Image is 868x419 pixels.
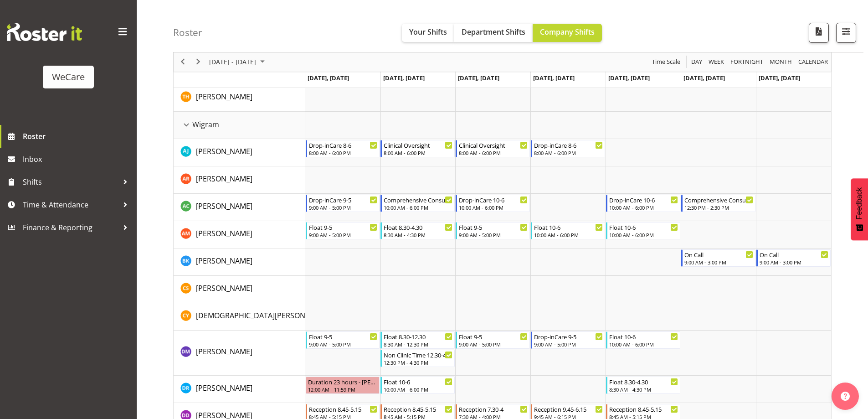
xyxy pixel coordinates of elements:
td: Deepti Raturi resource [174,376,305,403]
span: [DATE], [DATE] [683,74,725,82]
span: [DATE], [DATE] [458,74,499,82]
div: Deepti Raturi"s event - Float 8.30-4.30 Begin From Friday, June 13, 2025 at 8:30:00 AM GMT+12:00 ... [606,377,680,394]
div: Duration 23 hours - [PERSON_NAME] [308,377,378,386]
span: Wigram [192,119,219,130]
div: next period [190,52,206,72]
div: Reception 8.45-5.15 [384,404,452,414]
div: 9:00 AM - 3:00 PM [760,259,828,266]
div: On Call [684,250,753,259]
button: Month [797,57,830,68]
button: Company Shifts [533,24,602,42]
button: June 2025 [208,57,269,68]
span: [PERSON_NAME] [196,383,252,393]
div: 10:00 AM - 6:00 PM [609,231,678,238]
div: Drop-inCare 8-6 [309,140,378,150]
div: Float 8.30-4.30 [609,377,678,386]
div: Deepti Raturi"s event - Float 10-6 Begin From Tuesday, June 10, 2025 at 10:00:00 AM GMT+12:00 End... [380,377,455,394]
div: Clinical Oversight [384,140,452,150]
a: [PERSON_NAME] [196,146,252,157]
span: Time Scale [651,57,681,68]
div: AJ Jones"s event - Drop-inCare 8-6 Begin From Monday, June 9, 2025 at 8:00:00 AM GMT+12:00 Ends A... [306,140,380,157]
span: Day [690,57,703,68]
div: 12:00 AM - 11:59 PM [308,386,378,393]
div: AJ Jones"s event - Clinical Oversight Begin From Wednesday, June 11, 2025 at 8:00:00 AM GMT+12:00... [456,140,530,157]
a: [DEMOGRAPHIC_DATA][PERSON_NAME] [196,310,331,321]
div: Ashley Mendoza"s event - Float 9-5 Begin From Wednesday, June 11, 2025 at 9:00:00 AM GMT+12:00 En... [456,222,530,239]
span: Week [708,57,725,68]
div: 8:30 AM - 12:30 PM [384,341,452,348]
div: Float 10-6 [609,222,678,232]
div: 10:00 AM - 6:00 PM [609,341,678,348]
div: Float 9-5 [459,332,528,341]
div: 9:00 AM - 5:00 PM [309,231,378,238]
span: [DEMOGRAPHIC_DATA][PERSON_NAME] [196,310,331,321]
div: Comprehensive Consult 10-6 [384,195,452,204]
button: Next [192,57,205,68]
div: 9:00 AM - 3:00 PM [684,259,753,266]
div: Deepti Mahajan"s event - Drop-inCare 9-5 Begin From Thursday, June 12, 2025 at 9:00:00 AM GMT+12:... [531,331,605,349]
span: [PERSON_NAME] [196,174,252,184]
div: Deepti Raturi"s event - Duration 23 hours - Deepti Raturi Begin From Monday, June 9, 2025 at 12:0... [306,377,380,394]
div: 12:30 PM - 2:30 PM [684,204,753,211]
div: Deepti Mahajan"s event - Float 8.30-12.30 Begin From Tuesday, June 10, 2025 at 8:30:00 AM GMT+12:... [380,331,455,349]
span: [DATE] - [DATE] [208,57,257,68]
div: Andrew Casburn"s event - Comprehensive Consult Begin From Saturday, June 14, 2025 at 12:30:00 PM ... [681,195,755,212]
div: Float 9-5 [459,222,528,232]
div: Deepti Mahajan"s event - Float 9-5 Begin From Monday, June 9, 2025 at 9:00:00 AM GMT+12:00 Ends A... [306,331,380,349]
a: [PERSON_NAME] [196,383,252,393]
span: Time & Attendance [23,198,118,212]
button: Your Shifts [402,24,454,42]
div: 10:00 AM - 6:00 PM [384,204,452,211]
div: Float 10-6 [534,222,603,232]
td: Ashley Mendoza resource [174,221,305,248]
td: Brian Ko resource [174,248,305,276]
a: [PERSON_NAME] [196,255,252,266]
div: Clinical Oversight [459,140,528,150]
span: Your Shifts [409,27,447,37]
button: Timeline Week [707,57,726,68]
div: Float 10-6 [384,377,452,386]
img: Rosterit website logo [7,23,82,41]
div: 9:00 AM - 5:00 PM [534,341,603,348]
button: Download a PDF of the roster according to the set date range. [809,23,829,43]
div: Float 8.30-12.30 [384,332,452,341]
span: [PERSON_NAME] [196,228,252,238]
a: [PERSON_NAME] [196,91,252,102]
div: Ashley Mendoza"s event - Float 8.30-4.30 Begin From Tuesday, June 10, 2025 at 8:30:00 AM GMT+12:0... [380,222,455,239]
div: Drop-inCare 9-5 [534,332,603,341]
td: Tillie Hollyer resource [174,84,305,112]
td: Wigram resource [174,112,305,139]
button: Previous [177,57,189,68]
button: Fortnight [729,57,765,68]
div: Andrew Casburn"s event - Drop-inCare 10-6 Begin From Wednesday, June 11, 2025 at 10:00:00 AM GMT+... [456,195,530,212]
div: WeCare [52,70,85,84]
span: [DATE], [DATE] [383,74,425,82]
div: Ashley Mendoza"s event - Float 10-6 Begin From Thursday, June 12, 2025 at 10:00:00 AM GMT+12:00 E... [531,222,605,239]
button: Timeline Month [768,57,794,68]
a: [PERSON_NAME] [196,346,252,357]
span: Roster [23,129,132,143]
div: 9:00 AM - 5:00 PM [459,231,528,238]
img: help-xxl-2.png [841,392,850,401]
div: Non Clinic Time 12.30-4.30 [384,350,452,359]
h4: Roster [173,27,202,38]
div: 10:00 AM - 6:00 PM [459,204,528,211]
div: 8:00 AM - 6:00 PM [309,149,378,156]
td: AJ Jones resource [174,139,305,166]
span: Feedback [855,187,863,219]
span: Month [769,57,793,68]
div: 10:00 AM - 6:00 PM [534,231,603,238]
a: [PERSON_NAME] [196,228,252,239]
span: Inbox [23,152,132,166]
div: Drop-inCare 8-6 [534,140,603,150]
div: Reception 8.45-5.15 [609,404,678,414]
span: [DATE], [DATE] [533,74,575,82]
div: Float 9-5 [309,332,378,341]
div: 12:30 PM - 4:30 PM [384,359,452,366]
div: Float 9-5 [309,222,378,232]
div: 8:00 AM - 6:00 PM [384,149,452,156]
div: 9:00 AM - 5:00 PM [459,341,528,348]
div: 8:00 AM - 6:00 PM [534,149,603,156]
div: Ashley Mendoza"s event - Float 10-6 Begin From Friday, June 13, 2025 at 10:00:00 AM GMT+12:00 End... [606,222,680,239]
div: Brian Ko"s event - On Call Begin From Saturday, June 14, 2025 at 9:00:00 AM GMT+12:00 Ends At Sat... [681,249,755,267]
